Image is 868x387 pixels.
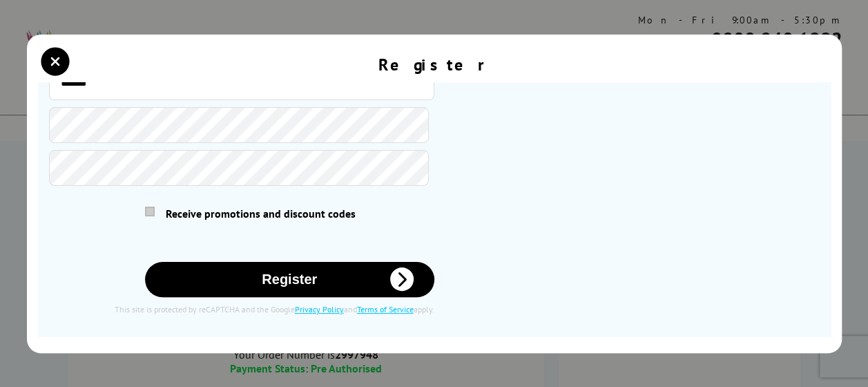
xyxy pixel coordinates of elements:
div: This site is protected by reCAPTCHA and the Google and apply. [49,304,434,314]
span: Receive promotions and discount codes [166,207,356,220]
a: Privacy Policy [295,304,344,314]
button: close modal [45,51,66,72]
div: Register [378,54,490,75]
button: Register [145,262,434,297]
a: Terms of Service [357,304,414,314]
